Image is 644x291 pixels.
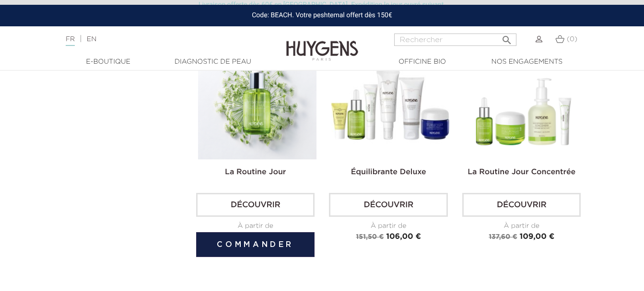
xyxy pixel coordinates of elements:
button:  [498,31,515,44]
button: Commander [196,232,315,257]
span: 137,60 € [489,234,517,240]
img: Routine jour Concentrée [464,41,583,159]
span: 106,00 € [386,233,421,241]
div: À partir de [196,221,315,231]
a: Officine Bio [375,57,470,67]
input: Rechercher [394,34,516,46]
a: Diagnostic de peau [165,57,261,67]
a: La Routine Jour [225,168,286,176]
div: À partir de [462,221,581,231]
a: La Routine Jour Concentrée [468,168,575,176]
span: 151,50 € [356,234,384,240]
img: Huygens [286,25,358,62]
a: Découvrir [329,193,447,217]
a: EN [87,36,96,43]
div: | [61,34,261,45]
div: À partir de [329,221,447,231]
img: La Routine Équilibrante Deluxe [331,41,449,159]
a: Découvrir [196,193,315,217]
span: 109,00 € [519,233,554,241]
span: (0) [567,36,577,43]
a: FR [66,36,75,46]
a: E-Boutique [60,57,156,67]
a: Équilibrante Deluxe [351,168,426,176]
a: Nos engagements [479,57,575,67]
i:  [501,32,513,43]
a: Découvrir [462,193,581,217]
